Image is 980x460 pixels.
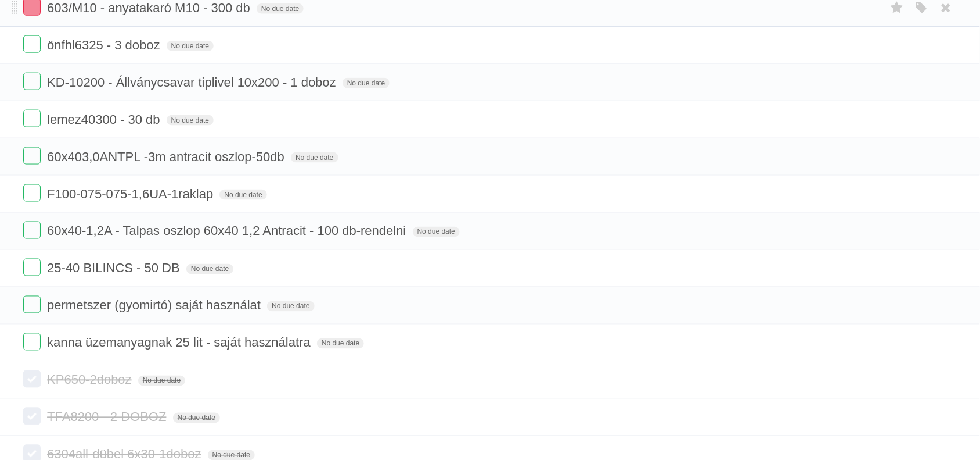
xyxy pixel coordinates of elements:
label: Done [23,35,41,53]
span: KD-10200 - Állványcsavar tiplivel 10x200 - 1 doboz [47,75,339,90]
span: KP650-2doboz [47,373,135,387]
label: Done [23,73,41,90]
label: Done [23,370,41,388]
label: Done [23,296,41,313]
label: Done [23,184,41,202]
label: Done [23,110,41,127]
label: Done [23,408,41,425]
span: kanna üzemanyagnak 25 lit - saját használatra [47,336,314,350]
span: No due date [317,338,364,349]
label: Done [23,333,41,351]
span: No due date [138,376,185,386]
label: Done [23,222,41,239]
span: 25-40 BILINCS - 50 DB [47,261,183,276]
span: No due date [167,41,214,51]
span: No due date [267,301,314,312]
span: 60x40-1,2A - Talpas oszlop 60x40 1,2 Antracit - 100 db-rendelni [47,224,409,238]
span: No due date [186,264,233,274]
span: No due date [291,152,338,163]
span: TFA8200 - 2 DOBOZ [47,410,169,425]
span: No due date [343,78,390,88]
span: No due date [413,227,460,237]
span: önfhl6325 - 3 doboz [47,38,163,52]
span: 60x403,0ANTPL -3m antracit oszlop-50db [47,149,287,164]
span: F100-075-075-1,6UA-1raklap [47,187,216,201]
label: Done [23,259,41,276]
span: No due date [167,115,214,126]
label: Done [23,147,41,165]
span: No due date [219,190,266,200]
span: permetszer (gyomirtó) saját használat [47,298,264,313]
span: lemez40300 - 30 db [47,112,163,127]
span: No due date [257,3,304,14]
span: 603/M10 - anyatakaró M10 - 300 db [47,1,253,15]
span: No due date [173,413,220,423]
